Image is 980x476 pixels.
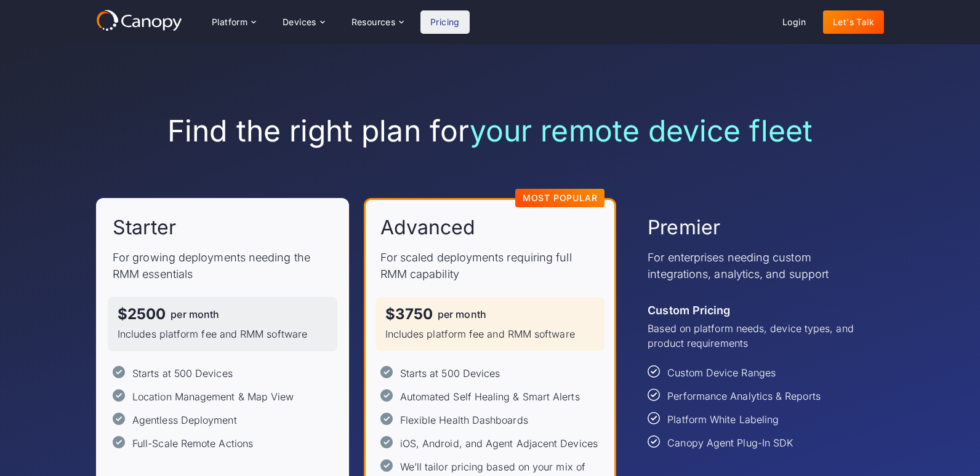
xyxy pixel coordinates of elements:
div: Agentless Deployment [132,413,237,427]
div: Most Popular [523,194,598,202]
div: Flexible Health Dashboards [400,413,528,427]
div: Full-Scale Remote Actions [132,436,253,451]
div: Performance Analytics & Reports [667,389,820,403]
div: per month [171,309,219,319]
div: Canopy Agent Plug-In SDK [667,435,793,450]
div: Resources [351,18,396,26]
div: Devices [283,18,316,26]
span: your remote device fleet [470,113,813,149]
a: Login [773,10,816,34]
div: $3750 [385,307,433,322]
h1: Find the right plan for [96,113,884,149]
h2: Premier [648,215,720,240]
div: Location Management & Map View [132,389,294,404]
p: For scaled deployments requiring full RMM capability [380,249,600,282]
h2: Advanced [380,215,476,240]
p: For enterprises needing custom integrations, analytics, and support [648,249,867,282]
div: Starts at 500 Devices [400,366,500,381]
div: Custom Pricing [648,302,730,319]
p: Includes platform fee and RMM software [118,327,327,341]
div: iOS, Android, and Agent Adjacent Devices [400,436,598,451]
a: Pricing [420,10,470,34]
h2: Starter [113,215,177,240]
div: Platform [212,18,247,26]
div: Automated Self Healing & Smart Alerts [400,389,580,404]
p: Based on platform needs, device types, and product requirements [648,321,867,351]
div: Custom Device Ranges [667,365,776,380]
p: For growing deployments needing the RMM essentials [113,249,332,282]
p: Includes platform fee and RMM software [385,327,595,341]
div: per month [438,309,486,319]
div: Platform White Labeling [667,412,779,427]
a: Let's Talk [823,10,884,34]
div: $2500 [118,307,166,322]
div: Starts at 500 Devices [132,366,233,381]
